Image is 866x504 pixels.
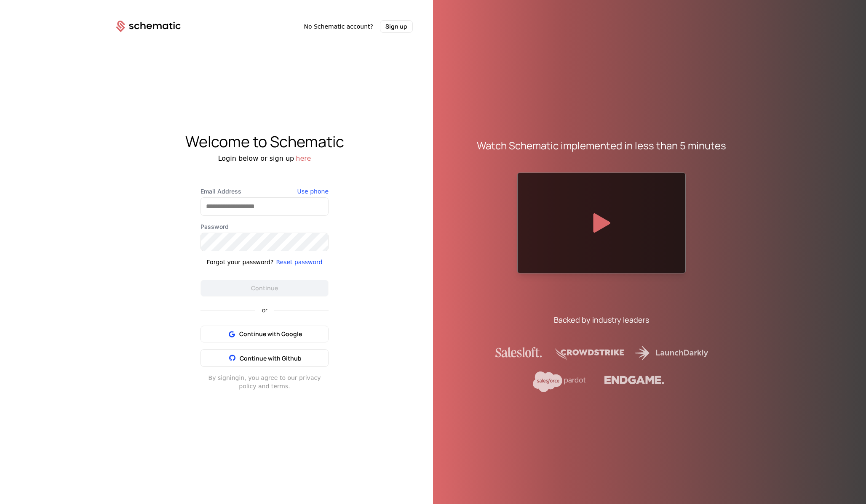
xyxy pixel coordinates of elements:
[271,383,289,390] a: terms
[297,187,329,196] button: Use phone
[380,20,413,33] button: Sign up
[200,187,329,196] label: Email Address
[207,258,274,266] div: Forgot your password?
[304,22,373,31] span: No Schematic account?
[200,349,329,367] button: Continue with Github
[276,258,322,266] button: Reset password
[477,139,726,152] div: Watch Schematic implemented in less than 5 minutes
[239,330,302,338] span: Continue with Google
[200,280,329,297] button: Continue
[239,383,256,390] a: policy
[96,133,433,150] div: Welcome to Schematic
[200,223,329,231] label: Password
[200,326,329,342] button: Continue with Google
[255,307,274,313] span: or
[96,154,433,164] div: Login below or sign up
[200,374,329,390] div: By signing in , you agree to our privacy and .
[554,314,649,326] div: Backed by industry leaders
[296,154,311,164] button: here
[240,354,302,362] span: Continue with Github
